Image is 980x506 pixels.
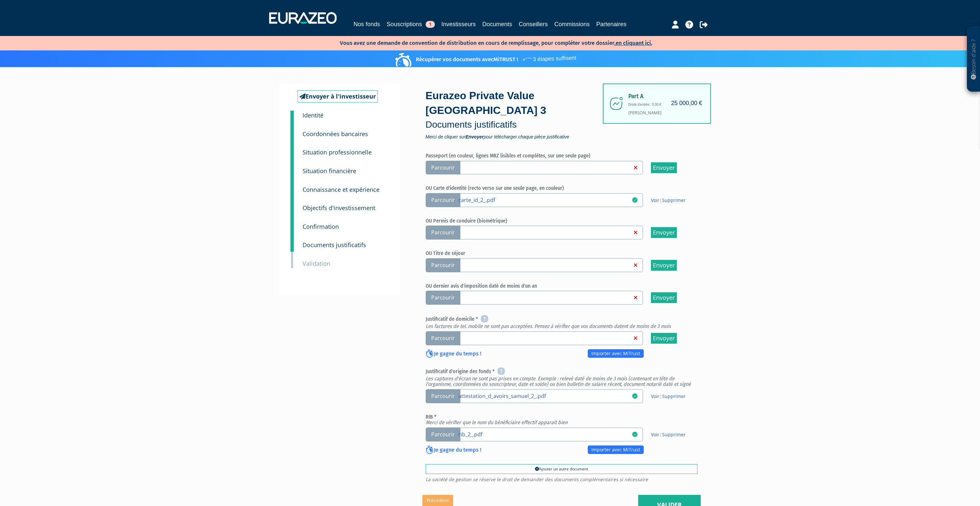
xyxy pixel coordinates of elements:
span: Parcourir [426,226,460,240]
small: Validation [303,260,330,267]
h6: Justificatif de domicile * [426,316,697,329]
a: Nos fonds [354,20,380,30]
span: 3 étapes suffisent [522,50,576,64]
span: 1 [426,21,435,28]
a: en cliquant ici. [616,40,652,46]
span: Parcourir [426,331,460,345]
div: Eurazeo Private Value [GEOGRAPHIC_DATA] 3 [426,88,606,139]
h6: Passeport (en couleur, lignes MRZ lisibles et complètes, sur une seule page) [426,153,697,159]
small: Objectifs d'investissement [303,204,375,212]
a: 8 [290,231,294,252]
span: | [651,197,686,204]
small: Coordonnées bancaires [303,130,368,138]
a: Supprimer [662,431,686,438]
a: 1 [290,111,294,124]
input: Envoyer [651,227,677,238]
a: carte_id_2_.pdf [458,196,632,203]
h6: OU Carte d'identité (recto verso sur une seule page, en couleur) [426,185,697,191]
input: Envoyer [651,162,677,173]
small: Situation financière [303,167,356,175]
strong: Envoyer [466,134,484,139]
p: Vous avez une demande de convention de distribution en cours de remplissage, pour compléter votre... [321,38,652,47]
small: Confirmation [303,223,339,230]
a: Conseillers [519,20,548,29]
a: Souscriptions1 [387,20,435,29]
a: rib_2_.pdf [458,431,632,437]
i: 03/09/2025 12:42 [632,197,638,203]
h6: RIB * [426,414,697,425]
p: Récupérer vos documents avec [397,52,576,63]
a: 3 [290,139,294,159]
a: 6 [290,194,294,215]
a: Importer avec MiTrust [588,349,644,358]
a: Voir [651,393,659,399]
i: 03/09/2025 12:42 [632,393,638,399]
p: Je gagne du temps ! [426,446,481,455]
em: Les factures de tel. mobile ne sont pas acceptées. Pensez à vérifier que vos documents datent de ... [426,323,671,329]
p: Besoin d'aide ? [970,30,977,89]
a: Documents [482,20,512,29]
small: Connaissance et expérience [303,186,379,193]
a: Investisseurs [441,20,476,29]
span: | [651,393,686,400]
span: Parcourir [426,161,460,175]
a: Commissions [554,20,590,29]
a: Voir [651,197,659,203]
h6: OU dernier avis d'imposition daté de moins d'un an [426,283,697,289]
h6: OU Titre de séjour [426,250,697,256]
p: Je gagne du temps ! [426,350,481,358]
small: Situation professionnelle [303,148,372,156]
span: La société de gestion se réserve le droit de demander des documents complémentaires si nécessaire [426,477,697,482]
a: 5 [290,176,294,196]
a: Partenaires [596,20,626,29]
span: | [651,431,686,438]
span: Parcourir [426,427,460,442]
a: Ajouter un autre document [426,464,697,474]
a: Précédent [422,495,453,506]
span: Parcourir [426,193,460,207]
p: Documents justificatifs [426,118,606,131]
a: Supprimer [662,197,686,203]
small: Documents justificatifs [303,241,366,249]
a: Envoyer à l'investisseur [298,90,378,103]
a: Supprimer [662,393,686,399]
em: Merci de vérifier que le nom du bénéficiaire effectif apparait bien [426,419,567,425]
img: 1732889491-logotype_eurazeo_blanc_rvb.png [269,12,337,24]
h6: OU Permis de conduire (biométrique) [426,218,697,224]
a: 2 [290,120,294,141]
input: Envoyer [651,292,677,303]
a: Voir [651,431,659,438]
input: Envoyer [651,260,677,271]
a: attestation_d_avoirs_samuel_2_.pdf [458,392,632,399]
a: MiTRUST ! [493,56,518,63]
span: Parcourir [426,389,460,403]
small: Identité [303,111,324,119]
h6: Justificatif d'origine des fonds * [426,368,697,387]
em: Les captures d'écran ne sont pas prises en compte. Exemple : relevé daté de moins de 3 mois (cont... [426,375,691,388]
span: Parcourir [426,291,460,305]
i: 03/09/2025 12:42 [632,432,638,437]
a: 7 [290,213,294,233]
input: Envoyer [651,333,677,344]
a: 4 [290,157,294,178]
span: Parcourir [426,258,460,272]
a: Importer avec MiTrust [588,445,644,454]
span: Merci de cliquer sur pour télécharger chaque pièce justificative [426,135,606,139]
